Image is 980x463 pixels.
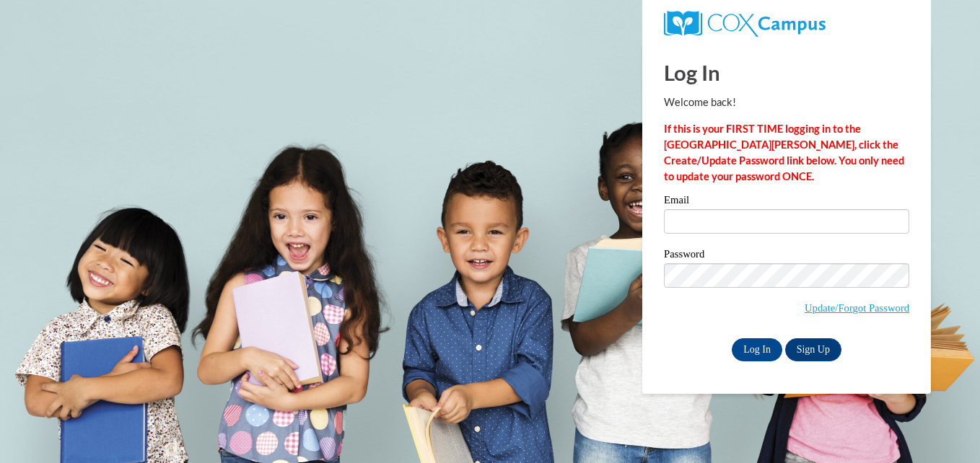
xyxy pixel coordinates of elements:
[664,11,826,37] img: COX Campus
[732,338,782,361] input: Log In
[805,302,909,314] a: Update/Forgot Password
[664,58,909,87] h1: Log In
[664,249,909,263] label: Password
[664,94,909,110] p: Welcome back!
[664,195,909,209] label: Email
[785,338,841,361] a: Sign Up
[664,11,909,37] a: COX Campus
[664,123,904,182] strong: If this is your FIRST TIME logging in to the [GEOGRAPHIC_DATA][PERSON_NAME], click the Create/Upd...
